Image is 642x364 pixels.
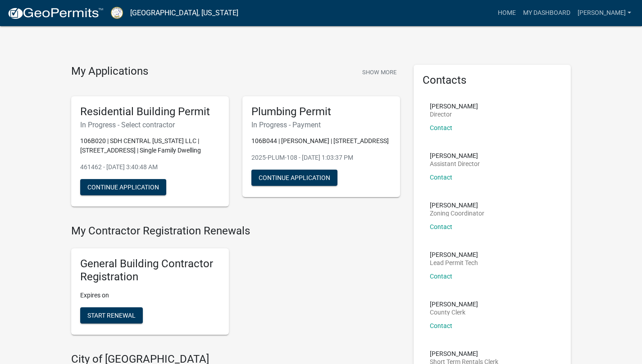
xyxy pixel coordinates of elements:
button: Show More [359,65,400,80]
span: Start Renewal [87,311,136,319]
a: Contact [430,174,452,181]
p: Director [430,111,478,117]
wm-registration-list-section: My Contractor Registration Renewals [71,225,400,342]
p: 461462 - [DATE] 3:40:48 AM [80,162,220,172]
h4: My Contractor Registration Renewals [71,225,400,238]
h4: My Applications [71,65,148,78]
h5: Residential Building Permit [80,105,220,118]
h5: Contacts [423,74,562,87]
button: Start Renewal [80,307,143,324]
p: Zoning Coordinator [430,210,484,216]
a: [PERSON_NAME] [574,4,635,22]
button: Continue Application [251,170,337,186]
p: [PERSON_NAME] [430,153,480,159]
p: [PERSON_NAME] [430,351,498,357]
a: Contact [430,273,452,280]
h5: Plumbing Permit [251,105,391,118]
a: Contact [430,322,452,329]
img: Putnam County, Georgia [111,7,123,19]
p: Lead Permit Tech [430,260,478,266]
p: 106B020 | SDH CENTRAL [US_STATE] LLC | [STREET_ADDRESS] | Single Family Dwelling [80,136,220,155]
a: Contact [430,223,452,230]
a: Home [494,4,519,22]
p: 2025-PLUM-108 - [DATE] 1:03:37 PM [251,153,391,162]
a: Contact [430,124,452,131]
p: [PERSON_NAME] [430,202,484,208]
p: Assistant Director [430,161,480,167]
button: Continue Application [80,179,166,195]
a: [GEOGRAPHIC_DATA], [US_STATE] [130,5,238,21]
h6: In Progress - Select contractor [80,121,220,129]
p: Expires on [80,291,220,300]
p: [PERSON_NAME] [430,103,478,109]
p: 106B044 | [PERSON_NAME] | [STREET_ADDRESS] [251,136,391,146]
h6: In Progress - Payment [251,121,391,129]
p: [PERSON_NAME] [430,252,478,258]
a: My Dashboard [519,4,574,22]
p: County Clerk [430,309,478,315]
p: [PERSON_NAME] [430,301,478,307]
h5: General Building Contractor Registration [80,257,220,283]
